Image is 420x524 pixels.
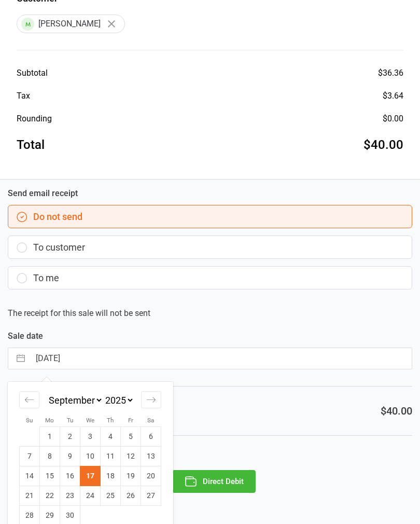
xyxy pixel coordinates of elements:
[383,90,403,102] div: $3.64
[17,90,30,102] div: Tax
[17,67,48,79] div: Subtotal
[19,391,39,408] div: Move backward to switch to the previous month.
[8,187,412,200] label: Send email receipt
[40,466,60,486] td: Monday, September 15, 2025
[121,447,141,466] td: Friday, September 12, 2025
[101,486,121,506] td: Thursday, September 25, 2025
[20,486,40,506] td: Sunday, September 21, 2025
[80,486,101,506] td: Wednesday, September 24, 2025
[363,135,403,154] div: $40.00
[121,466,141,486] td: Friday, September 19, 2025
[121,427,141,447] td: Friday, September 5, 2025
[141,391,161,408] div: Move forward to switch to the next month.
[20,447,40,466] td: Sunday, September 7, 2025
[101,466,121,486] td: Thursday, September 18, 2025
[80,447,101,466] td: Wednesday, September 10, 2025
[40,447,60,466] td: Monday, September 8, 2025
[141,486,161,506] td: Saturday, September 27, 2025
[60,447,80,466] td: Tuesday, September 9, 2025
[107,417,114,424] small: Th
[20,466,40,486] td: Sunday, September 14, 2025
[121,486,141,506] td: Friday, September 26, 2025
[40,486,60,506] td: Monday, September 22, 2025
[40,427,60,447] td: Monday, September 1, 2025
[26,417,33,424] small: Su
[101,447,121,466] td: Thursday, September 11, 2025
[80,466,101,486] td: Selected. Wednesday, September 17, 2025
[172,470,256,493] button: Direct Debit
[67,417,73,424] small: Tu
[101,427,121,447] td: Thursday, September 4, 2025
[8,330,412,342] label: Sale date
[8,452,412,465] label: Choose payment option
[45,417,54,424] small: Mo
[141,427,161,447] td: Saturday, September 6, 2025
[17,113,52,125] div: Rounding
[128,417,133,424] small: Fr
[8,205,412,228] button: Do not send
[60,486,80,506] td: Tuesday, September 23, 2025
[60,427,80,447] td: Tuesday, September 2, 2025
[141,447,161,466] td: Saturday, September 13, 2025
[383,113,403,125] div: $0.00
[8,266,412,289] button: To me
[147,417,154,424] small: Sa
[86,417,94,424] small: We
[17,135,45,154] div: Total
[378,67,403,79] div: $36.36
[381,403,412,419] div: $40.00
[60,466,80,486] td: Tuesday, September 16, 2025
[141,466,161,486] td: Saturday, September 20, 2025
[80,427,101,447] td: Wednesday, September 3, 2025
[8,187,412,320] div: The receipt for this sale will not be sent
[8,236,412,259] button: To customer
[17,15,125,33] div: [PERSON_NAME]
